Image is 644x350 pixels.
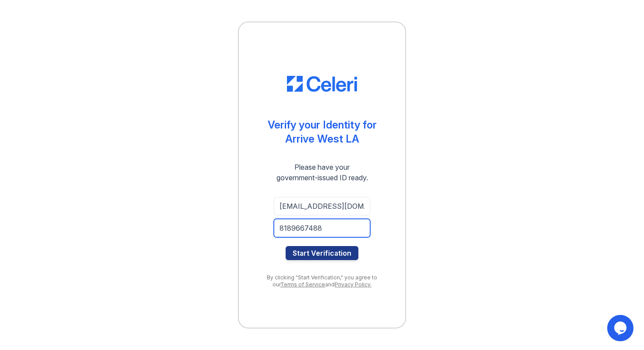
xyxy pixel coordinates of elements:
[256,274,388,288] div: By clicking "Start Verification," you agree to our and
[268,118,377,146] div: Verify your Identity for Arrive West LA
[280,281,325,288] a: Terms of Service
[261,162,384,183] div: Please have your government-issued ID ready.
[335,281,372,288] a: Privacy Policy.
[286,246,358,260] button: Start Verification
[607,315,635,341] iframe: chat widget
[274,197,370,215] input: Email
[274,219,370,237] input: Phone
[287,76,357,92] img: CE_Logo_Blue-a8612792a0a2168367f1c8372b55b34899dd931a85d93a1a3d3e32e68fde9ad4.png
